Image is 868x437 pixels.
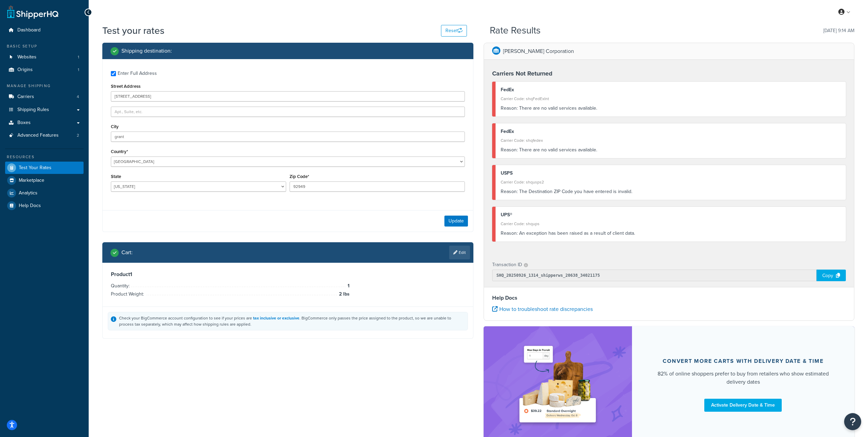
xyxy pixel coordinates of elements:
[5,162,84,174] a: Test Your Rates
[111,174,121,179] label: State
[111,84,141,89] label: Street Address
[449,246,470,259] a: Edit
[121,48,172,54] h2: Shipping destination :
[19,178,44,183] span: Marketplace
[501,85,841,95] div: FedEx
[77,133,79,138] span: 2
[111,149,128,154] label: Country*
[121,249,133,256] h2: Cart :
[823,26,854,36] p: [DATE] 9:14 AM
[17,54,36,60] span: Websites
[648,370,838,386] div: 82% of online shoppers prefer to buy from retailers who show estimated delivery dates
[346,282,350,290] span: 1
[5,104,84,116] a: Shipping Rules
[501,188,518,195] span: Reason:
[501,229,841,238] div: An exception has been raised as a result of client data.
[17,27,41,33] span: Dashboard
[78,67,79,73] span: 1
[492,69,553,78] strong: Carriers Not Returned
[5,83,84,89] div: Manage Shipping
[17,107,49,113] span: Shipping Rules
[17,133,59,138] span: Advanced Features
[5,91,84,103] li: Carriers
[111,71,116,76] input: Enter Full Address
[844,413,861,430] button: Open Resource Center
[19,165,52,171] span: Test Your Rates
[501,145,841,155] div: There are no valid services available.
[111,282,131,289] span: Quantity:
[501,146,518,153] span: Reason:
[490,25,541,36] h2: Rate Results
[5,174,84,187] a: Marketplace
[816,270,846,281] div: Copy
[17,120,31,126] span: Boxes
[290,174,309,179] label: Zip Code*
[111,290,146,298] span: Product Weight:
[663,358,823,365] div: Convert more carts with delivery date & time
[337,290,350,298] span: 2 lbs
[78,54,79,60] span: 1
[501,168,841,178] div: USPS
[5,51,84,64] a: Websites1
[5,187,84,199] a: Analytics
[5,117,84,129] a: Boxes
[111,271,465,278] h3: Product 1
[253,315,299,321] a: tax inclusive or exclusive
[501,219,841,229] div: Carrier Code: shqups
[501,177,841,187] div: Carrier Code: shqusps2
[5,24,84,37] a: Dashboard
[5,51,84,64] li: Websites
[5,64,84,76] a: Origins1
[501,187,841,196] div: The Destination ZIP Code you have entered is invalid.
[5,154,84,160] div: Resources
[77,94,79,100] span: 4
[444,216,468,227] button: Update
[501,105,518,112] span: Reason:
[501,104,841,113] div: There are no valid services available.
[441,25,467,37] button: Reset
[492,260,522,270] p: Transaction ID
[5,200,84,212] a: Help Docs
[19,203,41,209] span: Help Docs
[17,94,34,100] span: Carriers
[704,399,782,412] a: Activate Delivery Date & Time
[111,124,119,129] label: City
[119,315,465,327] div: Check your BigCommerce account configuration to see if your prices are . BigCommerce only passes ...
[515,337,600,433] img: feature-image-ddt-36eae7f7280da8017bfb280eaccd9c446f90b1fe08728e4019434db127062ab4.png
[503,46,574,56] p: [PERSON_NAME] Corporation
[5,43,84,49] div: Basic Setup
[501,94,841,104] div: Carrier Code: shqFedExInt
[492,305,593,313] a: How to troubleshoot rate discrepancies
[5,129,84,142] a: Advanced Features2
[111,107,465,117] input: Apt., Suite, etc.
[19,190,38,196] span: Analytics
[17,67,33,73] span: Origins
[102,24,164,37] h1: Test your rates
[501,127,841,136] div: FedEx
[5,91,84,103] a: Carriers4
[492,294,846,302] h4: Help Docs
[501,210,841,220] div: UPS®
[118,69,157,78] div: Enter Full Address
[5,129,84,142] li: Advanced Features
[5,64,84,76] li: Origins
[501,230,518,237] span: Reason:
[501,136,841,145] div: Carrier Code: shqfedex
